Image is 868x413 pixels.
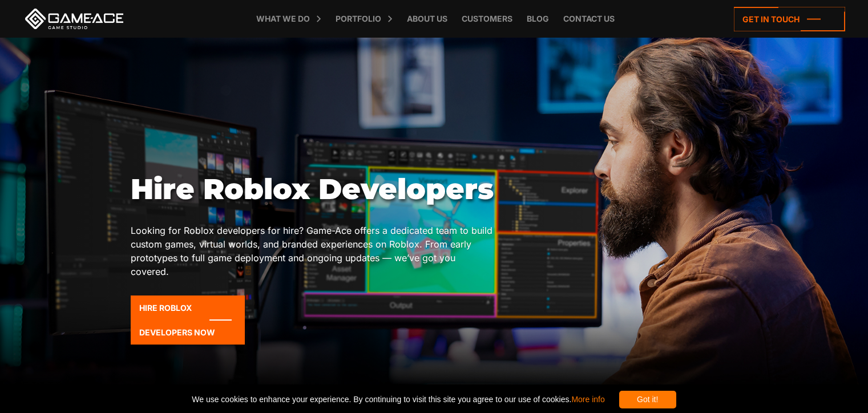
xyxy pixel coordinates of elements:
a: Get in touch [734,7,845,31]
p: Looking for Roblox developers for hire? Game-Ace offers a dedicated team to build custom games, v... [131,224,495,278]
a: More info [571,395,604,404]
span: We use cookies to enhance your experience. By continuing to visit this site you agree to our use ... [192,391,604,408]
h1: Hire Roblox Developers [131,172,495,206]
a: Hire Roblox Developers Now [131,295,245,345]
div: Got it! [619,391,676,408]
